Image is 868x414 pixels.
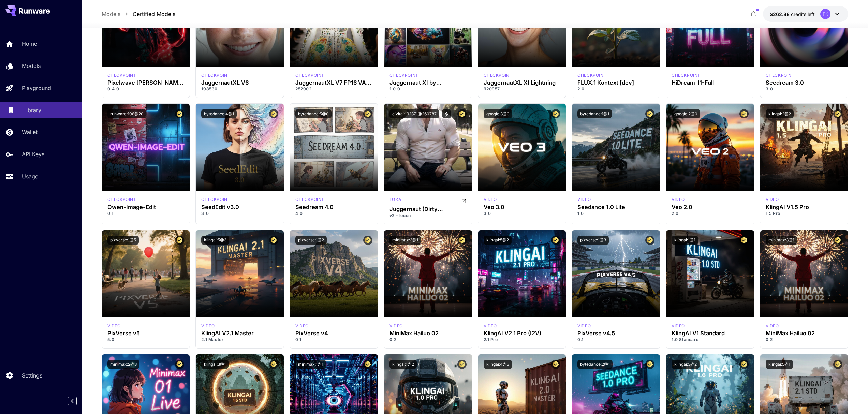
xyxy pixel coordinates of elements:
[672,72,701,78] div: HiDream Full
[766,236,797,245] button: minimax:3@1
[363,360,372,369] button: Certified Model – Vetted for best performance and includes a commercial license.
[484,236,512,245] button: klingai:5@2
[739,236,749,245] button: Certified Model – Vetted for best performance and includes a commercial license.
[739,360,749,369] button: Certified Model – Vetted for best performance and includes a commercial license.
[201,72,230,78] div: SDXL 1.0
[389,323,403,329] div: minimax_hailuo_02
[389,330,467,337] h3: MiniMax Hailuo 02
[295,109,332,118] button: bytedance:5@0
[763,6,848,22] button: $262.8805FK
[551,109,560,118] button: Certified Model – Vetted for best performance and includes a commercial license.
[295,196,324,203] div: seedream4
[201,323,215,329] div: klingai_2_1_master
[107,337,185,343] p: 5.0
[295,323,309,329] p: video
[201,337,278,343] p: 2.1 Master
[295,360,326,369] button: minimax:1@1
[577,72,606,78] div: FLUX.1 Kontext [dev]
[833,109,842,118] button: Certified Model – Vetted for best performance and includes a commercial license.
[551,236,560,245] button: Certified Model – Vetted for best performance and includes a commercial license.
[201,109,237,118] button: bytedance:4@1
[577,109,612,118] button: bytedance:1@1
[22,150,44,158] p: API Keys
[484,323,497,329] p: video
[22,84,51,92] p: Playground
[672,79,749,86] div: HiDream-I1-Full
[484,79,561,86] h3: JuggernautXL XI Lightning
[461,196,467,205] button: Open in CivitAI
[484,330,561,337] h3: KlingAI V2.1 Pro (I2V)
[107,330,185,337] h3: PixVerse v5
[766,86,843,92] p: 3.0
[766,109,794,118] button: klingai:2@2
[107,72,136,78] div: FLUX.1 S
[201,86,278,92] p: 198530
[672,196,685,203] p: video
[201,330,278,337] h3: KlingAI V2.1 Master
[389,86,467,92] p: 1.0.0
[22,40,37,48] p: Home
[770,11,815,18] div: $262.8805
[766,337,843,343] p: 0.2
[389,337,467,343] p: 0.2
[389,72,418,78] div: SDXL 1.0
[107,236,139,245] button: pixverse:1@5
[577,210,654,217] p: 1.0
[672,337,749,343] p: 1.0 Standard
[389,196,401,203] p: lora
[201,204,278,210] h3: SeedEdit v3.0
[175,236,184,245] button: Certified Model – Vetted for best performance and includes a commercial license.
[672,210,749,217] p: 2.0
[457,236,467,245] button: Certified Model – Vetted for best performance and includes a commercial license.
[22,371,42,380] p: Settings
[295,330,372,337] div: PixVerse v4
[577,79,654,86] div: FLUX.1 Kontext [dev]
[577,330,654,337] h3: PixVerse v4.5
[107,72,136,78] p: checkpoint
[107,196,136,203] p: checkpoint
[102,10,120,18] a: Models
[645,360,654,369] button: Certified Model – Vetted for best performance and includes a commercial license.
[766,196,779,203] div: klingai_1_5_pro
[833,236,842,245] button: Certified Model – Vetted for best performance and includes a commercial license.
[484,204,561,210] h3: Veo 3.0
[133,10,175,18] a: Certified Models
[791,11,815,17] span: credits left
[22,62,41,70] p: Models
[201,79,278,86] div: JuggernautXL V6
[102,10,175,18] nav: breadcrumb
[672,360,700,369] button: klingai:3@2
[672,330,749,337] h3: KlingAI V1 Standard
[107,204,185,210] h3: Qwen-Image-Edit
[577,196,591,203] div: seedance_1_0_lite
[766,330,843,337] h3: MiniMax Hailuo 02
[201,236,229,245] button: klingai:5@3
[295,72,324,78] p: checkpoint
[766,72,795,78] div: seedream3
[389,212,467,219] p: v2 - locon
[23,106,41,114] p: Library
[269,109,278,118] button: Certified Model – Vetted for best performance and includes a commercial license.
[201,360,229,369] button: klingai:3@1
[577,86,654,92] p: 2.0
[442,109,451,118] button: View trigger words
[770,11,791,17] span: $262.88
[389,360,417,369] button: klingai:1@2
[269,360,278,369] button: Certified Model – Vetted for best performance and includes a commercial license.
[833,360,842,369] button: Certified Model – Vetted for best performance and includes a commercial license.
[68,397,77,405] button: Collapse sidebar
[672,109,700,118] button: google:2@0
[457,360,467,369] button: Certified Model – Vetted for best performance and includes a commercial license.
[577,196,591,203] p: video
[389,72,418,78] p: checkpoint
[389,206,467,212] h3: Juggernaut (Dirty [PERSON_NAME]'s Original Character)
[363,236,372,245] button: Certified Model – Vetted for best performance and includes a commercial license.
